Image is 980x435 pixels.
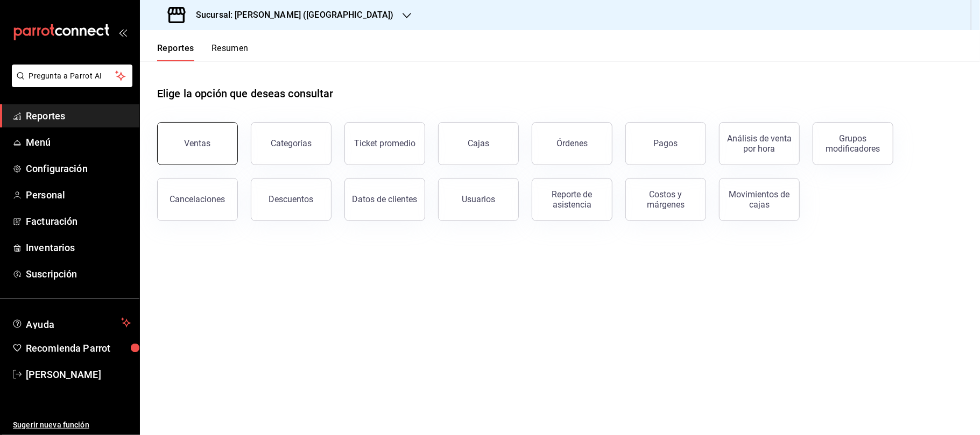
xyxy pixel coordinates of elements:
[462,194,495,204] div: Usuarios
[820,133,886,154] div: Grupos modificadores
[352,194,418,204] div: Datos de clientes
[187,9,394,22] h3: Sucursal: [PERSON_NAME] ([GEOGRAPHIC_DATA])
[539,189,605,210] div: Reporte de asistencia
[632,189,699,210] div: Costos y márgenes
[468,138,489,148] div: Cajas
[26,188,131,202] span: Personal
[813,122,893,165] button: Grupos modificadores
[157,43,249,61] div: navigation tabs
[654,138,678,148] div: Pagos
[157,122,238,165] button: Ventas
[13,419,131,431] span: Sugerir nueva función
[251,178,332,221] button: Descuentos
[726,133,793,154] div: Análisis de venta por hora
[157,178,238,221] button: Cancelaciones
[26,367,131,382] span: [PERSON_NAME]
[118,28,127,37] button: open_drawer_menu
[532,178,612,221] button: Reporte de asistencia
[170,194,225,204] div: Cancelaciones
[211,43,249,61] button: Resumen
[344,178,425,221] button: Datos de clientes
[26,214,131,229] span: Facturación
[26,341,131,355] span: Recomienda Parrot
[157,85,334,102] h1: Elige la opción que deseas consultar
[556,138,588,148] div: Órdenes
[29,70,116,82] span: Pregunta a Parrot AI
[26,267,131,281] span: Suscripción
[269,194,314,204] div: Descuentos
[438,178,519,221] button: Usuarios
[26,240,131,255] span: Inventarios
[271,138,312,148] div: Categorías
[532,122,612,165] button: Órdenes
[185,138,211,148] div: Ventas
[8,78,132,89] a: Pregunta a Parrot AI
[726,189,793,210] div: Movimientos de cajas
[251,122,332,165] button: Categorías
[354,138,415,148] div: Ticket promedio
[719,178,800,221] button: Movimientos de cajas
[719,122,800,165] button: Análisis de venta por hora
[26,109,131,123] span: Reportes
[26,316,117,329] span: Ayuda
[625,178,706,221] button: Costos y márgenes
[438,122,519,165] button: Cajas
[344,122,425,165] button: Ticket promedio
[157,43,194,61] button: Reportes
[26,135,131,149] span: Menú
[12,65,132,87] button: Pregunta a Parrot AI
[625,122,706,165] button: Pagos
[26,161,131,176] span: Configuración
